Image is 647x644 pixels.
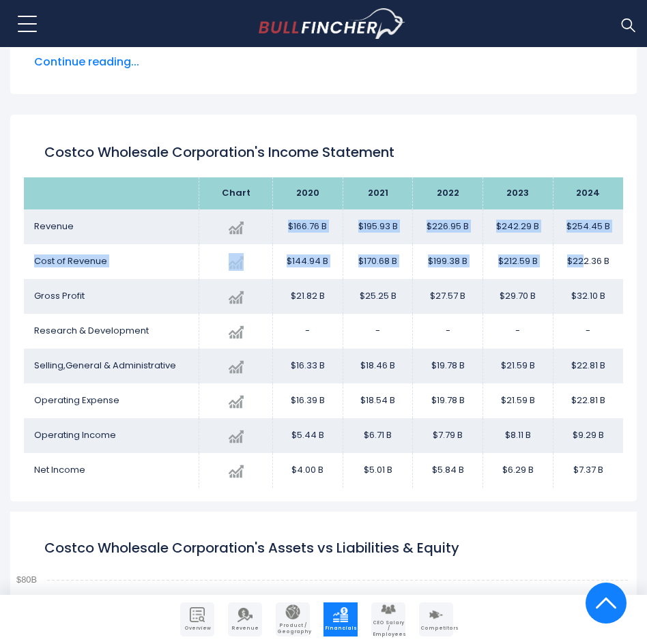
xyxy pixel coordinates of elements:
td: $144.94 B [273,244,343,279]
td: $21.59 B [483,383,553,418]
td: $9.29 B [553,418,623,453]
td: $19.78 B [413,349,483,383]
td: $6.29 B [483,453,553,488]
td: $18.54 B [343,383,413,418]
a: Company Product/Geography [276,602,310,636]
th: 2023 [483,177,553,209]
td: $7.37 B [553,453,623,488]
td: $32.10 B [553,279,623,314]
td: - [483,314,553,349]
td: - [343,314,413,349]
td: $18.46 B [343,349,413,383]
td: $16.39 B [273,383,343,418]
td: $166.76 B [273,209,343,244]
th: 2021 [343,177,413,209]
td: $195.93 B [343,209,413,244]
a: Company Revenue [228,602,262,636]
a: Company Financials [323,602,358,636]
a: Company Competitors [419,602,453,636]
td: $25.25 B [343,279,413,314]
td: $226.95 B [413,209,483,244]
td: $5.84 B [413,453,483,488]
th: 2024 [553,177,623,209]
td: $8.11 B [483,418,553,453]
td: $4.00 B [273,453,343,488]
h1: Costco Wholesale Corporation's Income Statement [44,142,603,162]
td: $29.70 B [483,279,553,314]
td: $5.44 B [273,418,343,453]
span: Product / Geography [277,623,308,634]
td: $21.59 B [483,349,553,383]
td: - [413,314,483,349]
td: - [273,314,343,349]
th: 2022 [413,177,483,209]
td: $242.29 B [483,209,553,244]
td: $21.82 B [273,279,343,314]
span: Continue reading... [34,54,613,70]
td: $222.36 B [553,244,623,279]
span: Operating Income [34,428,116,441]
span: Cost of Revenue [34,254,107,267]
td: $5.01 B [343,453,413,488]
td: - [553,314,623,349]
td: $7.79 B [413,418,483,453]
span: Financials [325,626,356,631]
span: Research & Development [34,324,149,337]
td: $170.68 B [343,244,413,279]
th: Chart [199,177,273,209]
span: Selling,General & Administrative [34,359,176,372]
a: Company Employees [371,602,405,636]
span: Revenue [229,626,261,631]
td: $212.59 B [483,244,553,279]
span: Net Income [34,463,85,476]
span: Operating Expense [34,394,119,407]
td: $254.45 B [553,209,623,244]
td: $199.38 B [413,244,483,279]
span: Overview [182,626,213,631]
tspan: Costco Wholesale Corporation's Assets vs Liabilities & Equity [44,538,459,557]
td: $27.57 B [413,279,483,314]
span: CEO Salary / Employees [373,620,404,637]
td: $16.33 B [273,349,343,383]
a: Go to homepage [259,8,405,40]
td: $22.81 B [553,383,623,418]
span: Competitors [420,626,452,631]
a: Company Overview [180,602,214,636]
span: Revenue [34,220,74,233]
img: bullfincher logo [259,8,405,40]
span: Gross Profit [34,289,85,302]
td: $6.71 B [343,418,413,453]
td: $19.78 B [413,383,483,418]
text: $80B [16,574,37,585]
td: $22.81 B [553,349,623,383]
th: 2020 [273,177,343,209]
